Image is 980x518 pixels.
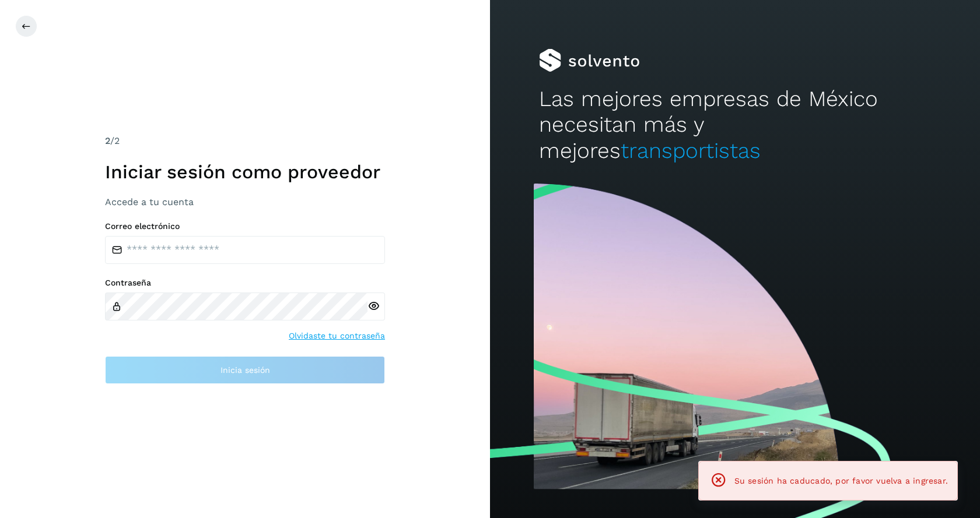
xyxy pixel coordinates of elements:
h3: Accede a tu cuenta [105,196,385,207]
h2: Las mejores empresas de México necesitan más y mejores [539,86,931,164]
label: Correo electrónico [105,221,385,231]
label: Contraseña [105,278,385,288]
span: 2 [105,135,110,146]
div: /2 [105,134,385,148]
span: transportistas [621,138,761,163]
span: Inicia sesión [220,366,270,374]
h1: Iniciar sesión como proveedor [105,161,385,183]
button: Inicia sesión [105,356,385,384]
span: Su sesión ha caducado, por favor vuelva a ingresar. [734,476,948,485]
a: Olvidaste tu contraseña [289,330,385,342]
